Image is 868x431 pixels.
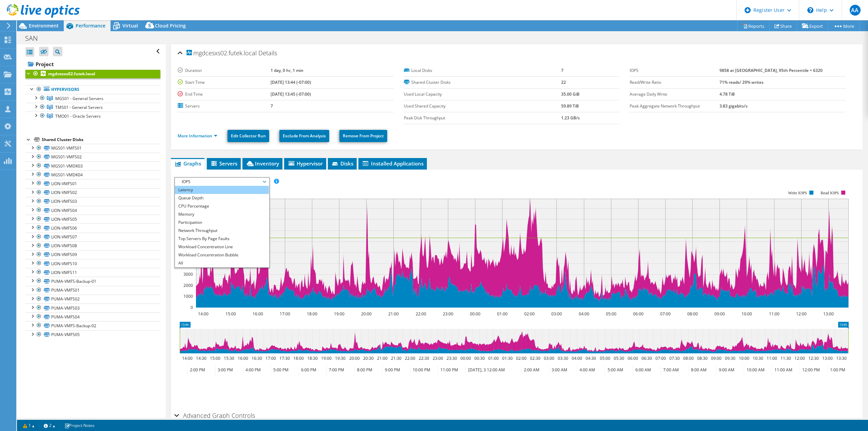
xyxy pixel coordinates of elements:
a: LION-VMFS02 [25,188,160,197]
text: 04:00 [579,311,589,317]
span: MGS01 - General Servers [55,96,103,101]
text: 04:00 [572,355,582,361]
text: 23:00 [433,355,443,361]
b: [DATE] 13:45 (-07:00) [271,91,311,97]
label: Peak Aggregate Network Throughput [630,103,719,110]
a: Project Notes [60,421,99,430]
svg: \n [807,7,813,13]
a: PUMA-VMFS03 [25,303,160,312]
a: LION-VMFS06 [25,223,160,232]
b: 1 day, 0 hr, 1 min [271,67,303,73]
li: Workload Concentration Line [175,243,269,251]
span: Disks [331,160,353,167]
span: Environment [29,22,59,29]
li: All [175,259,269,267]
span: Hypervisor [288,160,323,167]
label: Start Time [178,79,271,86]
span: TMO01 - Oracle Servers [55,113,101,119]
span: mgdcesxs02.futek.local [186,50,257,57]
label: Read/Write Ratio [630,79,719,86]
a: MGS01-VMFS02 [25,153,160,161]
text: 0 [191,305,193,310]
b: 71% reads/ 29% writes [719,79,764,85]
a: PUMA-VMFS02 [25,295,160,303]
a: LION-VMFS09 [25,250,160,259]
text: 2000 [183,282,193,288]
text: 00:00 [470,311,480,317]
text: 10:00 [742,311,752,317]
text: 21:30 [391,355,401,361]
text: 19:00 [334,311,344,317]
span: Details [258,49,277,57]
span: Graphs [174,160,201,167]
text: 05:00 [600,355,610,361]
a: LION-VMFS10 [25,259,160,268]
a: TMO01 - Oracle Servers [25,112,160,120]
text: 16:30 [252,355,262,361]
text: 16:00 [238,355,248,361]
text: 22:00 [405,355,415,361]
a: mgdcesxs02.futek.local [25,70,160,78]
h2: Advanced Graph Controls [174,409,255,422]
text: 1000 [183,293,193,299]
li: Top Servers By Page Faults [175,235,269,243]
text: 23:00 [443,311,453,317]
a: Reports [737,21,770,31]
a: MGS01-VMFS01 [25,144,160,153]
text: 05:00 [606,311,616,317]
span: Virtual [122,22,138,29]
a: PUMA-VMFS05 [25,330,160,339]
label: IOPS [630,67,719,74]
text: 20:00 [349,355,360,361]
li: Latency [175,186,269,194]
span: Performance [76,22,105,29]
text: 22:00 [416,311,426,317]
text: 15:30 [224,355,234,361]
text: 12:30 [808,355,819,361]
b: 9858 at [GEOGRAPHIC_DATA], 95th Percentile = 6320 [719,67,823,73]
span: Installed Applications [362,160,423,167]
text: 17:00 [265,355,276,361]
b: 7 [271,103,273,109]
span: Servers [210,160,237,167]
text: 18:00 [307,311,317,317]
a: LION-VMFS04 [25,206,160,215]
text: 12:00 [794,355,805,361]
a: Exclude From Analysis [279,130,329,142]
a: PUMA-VMFS01 [25,286,160,295]
label: Local Disks [404,67,561,74]
label: Shared Cluster Disks [404,79,561,86]
text: 08:00 [683,355,694,361]
li: Participation [175,218,269,227]
b: [DATE] 13:44 (-07:00) [271,79,311,85]
text: 06:30 [642,355,652,361]
text: 14:30 [196,355,206,361]
text: 06:00 [633,311,644,317]
text: 10:30 [753,355,763,361]
a: PUMA-VMFS-Backup-01 [25,277,160,286]
text: 03:00 [551,311,562,317]
span: IOPS [178,178,265,186]
a: More [828,21,860,31]
text: 18:30 [307,355,318,361]
text: 19:30 [335,355,346,361]
a: PUMA-VMFS-Backup-02 [25,321,160,330]
b: 4.78 TiB [719,91,735,97]
a: 2 [39,421,60,430]
a: PUMA-VMFS04 [25,312,160,321]
text: 11:00 [767,355,777,361]
a: Edit Collector Run [228,130,269,142]
text: 01:00 [488,355,499,361]
label: Servers [178,103,271,110]
text: 19:00 [321,355,332,361]
text: 20:00 [361,311,372,317]
label: Used Local Capacity [404,91,561,98]
text: Read IOPS [821,191,839,195]
a: MGS01-VMDK03 [25,161,160,170]
span: TMS01 - General Servers [55,104,103,110]
a: LION-VMFS11 [25,268,160,277]
text: 3000 [183,271,193,277]
text: 01:00 [497,311,508,317]
li: Memory [175,210,269,218]
b: mgdcesxs02.futek.local [48,71,95,77]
